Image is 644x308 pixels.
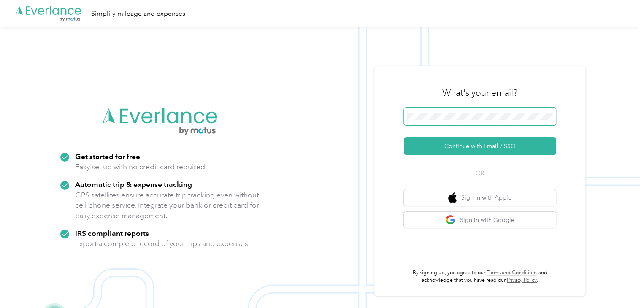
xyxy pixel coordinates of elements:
[75,229,149,238] strong: IRS compliant reports
[597,261,644,308] iframe: Everlance-gr Chat Button Frame
[404,137,556,155] button: Continue with Email / SSO
[75,180,192,189] strong: Automatic trip & expense tracking
[442,87,517,99] h3: What's your email?
[507,277,537,284] a: Privacy Policy
[487,270,537,276] a: Terms and Conditions
[75,238,250,249] p: Export a complete record of your trips and expenses.
[91,8,185,19] div: Simplify mileage and expenses
[75,190,260,221] p: GPS satellites ensure accurate trip tracking even without cell phone service. Integrate your bank...
[404,189,556,206] button: apple logoSign in with Apple
[75,152,140,161] strong: Get started for free
[404,212,556,228] button: google logoSign in with Google
[75,162,205,172] p: Easy set up with no credit card required
[448,192,457,203] img: apple logo
[465,169,495,178] span: OR
[445,215,456,225] img: google logo
[404,269,556,284] p: By signing up, you agree to our and acknowledge that you have read our .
